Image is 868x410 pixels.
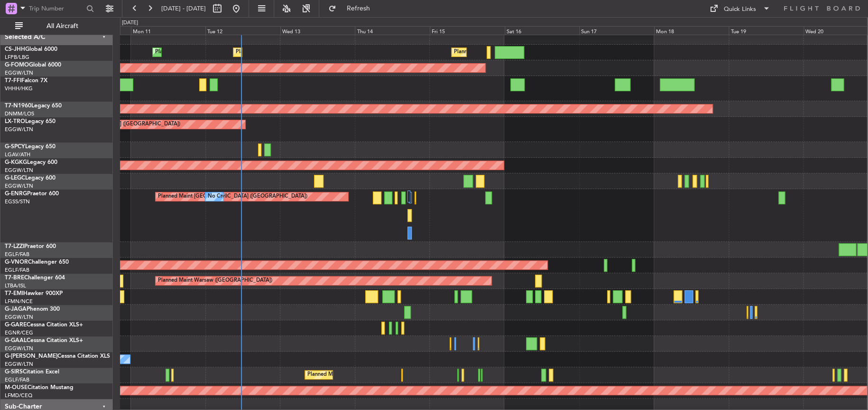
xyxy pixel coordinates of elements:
span: LX-TRO [5,119,25,124]
a: EGSS/STN [5,198,30,205]
a: EGLF/FAB [5,267,29,274]
span: G-SIRS [5,369,23,375]
div: Sat 16 [505,26,580,35]
div: [DATE] [122,19,138,27]
span: T7-LZZI [5,244,24,249]
a: G-ENRGPraetor 600 [5,191,59,197]
div: Fri 15 [430,26,505,35]
a: EGNR/CEG [5,329,33,336]
span: G-JAGA [5,306,27,312]
span: G-LEGC [5,175,25,181]
a: T7-N1960Legacy 650 [5,103,62,109]
div: Planned Maint Warsaw ([GEOGRAPHIC_DATA]) [158,274,272,288]
a: G-GARECessna Citation XLS+ [5,322,83,328]
a: EGGW/LTN [5,182,33,190]
span: G-ENRG [5,191,27,197]
a: LFMN/NCE [5,298,33,305]
span: G-GARE [5,322,27,328]
span: M-OUSE [5,385,28,391]
a: LFPB/LBG [5,54,29,61]
a: EGGW/LTN [5,361,33,368]
div: Planned Maint [GEOGRAPHIC_DATA] ([GEOGRAPHIC_DATA]) [236,45,385,59]
a: EGGW/LTN [5,69,33,76]
div: Sun 17 [579,26,654,35]
a: T7-FFIFalcon 7X [5,78,47,84]
span: G-SPCY [5,144,25,150]
a: G-SPCYLegacy 650 [5,144,55,150]
button: Refresh [324,1,381,16]
a: G-VNORChallenger 650 [5,259,69,265]
a: DNMM/LOS [5,110,34,117]
button: Quick Links [705,1,775,16]
a: G-GAALCessna Citation XLS+ [5,338,83,343]
input: Trip Number [29,1,83,16]
div: Tue 12 [205,26,280,35]
a: G-[PERSON_NAME]Cessna Citation XLS [5,353,110,359]
span: G-FOMO [5,62,29,68]
a: LGAV/ATH [5,151,30,158]
a: G-JAGAPhenom 300 [5,306,60,312]
a: EGLF/FAB [5,251,29,258]
span: All Aircraft [25,23,100,29]
div: Tue 19 [729,26,803,35]
span: [DATE] - [DATE] [161,4,206,13]
span: Refresh [338,5,378,12]
div: No Crew [208,190,230,204]
a: G-FOMOGlobal 6000 [5,62,61,68]
a: EGGW/LTN [5,167,33,174]
div: Mon 11 [131,26,206,35]
div: Planned Maint [GEOGRAPHIC_DATA] ([GEOGRAPHIC_DATA]) [454,45,603,59]
div: Wed 13 [280,26,355,35]
div: Mon 18 [654,26,729,35]
span: T7-N1960 [5,103,31,109]
a: LTBA/ISL [5,282,26,289]
span: T7-FFI [5,78,21,84]
span: G-GAAL [5,338,27,343]
a: T7-EMIHawker 900XP [5,291,63,296]
div: Planned Maint [GEOGRAPHIC_DATA] ([GEOGRAPHIC_DATA]) [158,190,307,204]
a: LX-TROLegacy 650 [5,119,55,124]
span: CS-JHH [5,47,25,52]
a: G-LEGCLegacy 600 [5,175,55,181]
span: G-KGKG [5,160,27,165]
div: Quick Links [724,5,756,14]
span: G-[PERSON_NAME] [5,353,57,359]
a: LFMD/CEQ [5,392,32,399]
a: T7-BREChallenger 604 [5,275,65,281]
a: G-KGKGLegacy 600 [5,160,57,165]
a: EGLF/FAB [5,376,29,383]
span: G-VNOR [5,259,28,265]
button: All Aircraft [10,19,103,34]
a: EGGW/LTN [5,314,33,321]
a: G-SIRSCitation Excel [5,369,59,375]
span: T7-BRE [5,275,24,281]
div: Planned Maint [GEOGRAPHIC_DATA] ([GEOGRAPHIC_DATA]) [307,368,457,382]
a: EGGW/LTN [5,345,33,352]
a: VHHH/HKG [5,85,33,92]
div: Planned Maint [GEOGRAPHIC_DATA] ([GEOGRAPHIC_DATA]) [155,45,305,59]
a: T7-LZZIPraetor 600 [5,244,56,249]
span: T7-EMI [5,291,23,296]
a: EGGW/LTN [5,126,33,133]
a: M-OUSECitation Mustang [5,385,74,391]
div: Thu 14 [355,26,430,35]
a: CS-JHHGlobal 6000 [5,47,57,52]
